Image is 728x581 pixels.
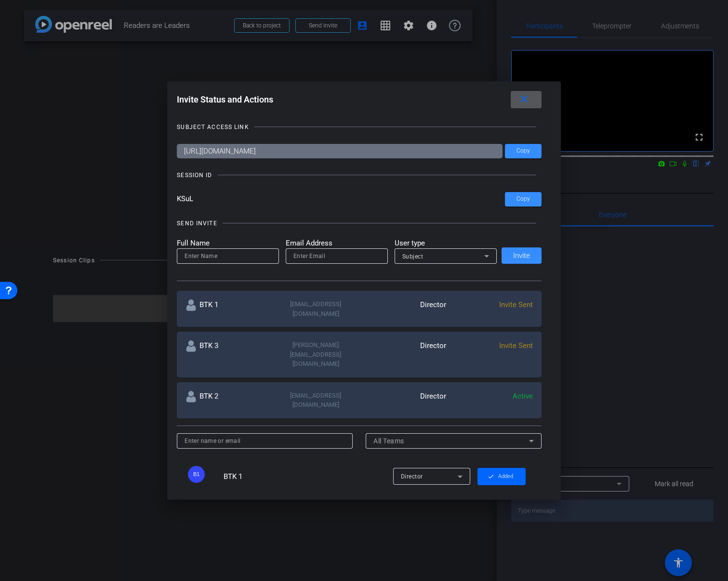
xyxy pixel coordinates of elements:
input: Enter Name [185,250,271,262]
input: Enter name or email [185,435,345,447]
div: [EMAIL_ADDRESS][DOMAIN_NAME] [272,391,359,410]
mat-icon: check [488,473,494,480]
openreel-title-line: SUBJECT ACCESS LINK [177,122,542,132]
div: Invite Status and Actions [177,91,542,108]
div: B1 [188,466,205,483]
span: Director [401,473,423,480]
mat-label: Email Address [286,238,388,249]
button: Added [477,468,526,485]
div: BTK 2 [185,391,272,410]
openreel-title-line: SESSION ID [177,170,542,180]
span: Invite Sent [499,300,533,309]
span: Copy [516,195,530,203]
button: Copy [505,192,542,207]
span: Added [498,469,513,484]
mat-label: User type [395,238,497,249]
div: Director [359,299,446,318]
span: Subject [402,253,424,260]
div: SESSION ID [177,170,212,180]
ngx-avatar: BTK 1 [188,466,221,483]
input: Enter Email [293,250,380,262]
openreel-title-line: SEND INVITE [177,219,542,228]
div: BTK 1 [185,299,272,318]
div: Director [359,340,446,369]
span: Active [513,392,533,400]
div: BTK 3 [185,340,272,369]
div: Director [359,391,446,410]
div: [EMAIL_ADDRESS][DOMAIN_NAME] [272,299,359,318]
mat-icon: close [518,93,530,105]
span: All Teams [373,437,404,445]
button: Copy [505,144,542,158]
mat-label: Full Name [177,238,279,249]
div: [PERSON_NAME][EMAIL_ADDRESS][DOMAIN_NAME] [272,340,359,369]
div: SEND INVITE [177,219,217,228]
span: Copy [516,147,530,155]
span: BTK 1 [224,472,242,481]
span: Invite Sent [499,341,533,350]
div: SUBJECT ACCESS LINK [177,122,249,132]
